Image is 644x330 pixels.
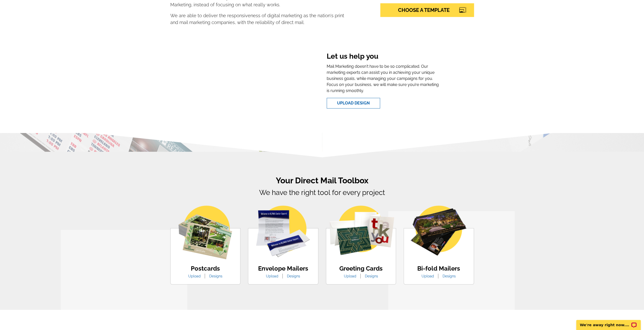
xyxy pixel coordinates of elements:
h2: Your Direct Mail Toolbox [170,176,474,185]
a: Designs [283,274,304,278]
a: Upload Design [327,98,380,108]
a: Upload [418,274,438,278]
iframe: LiveChat chat widget [573,314,644,330]
p: Mail Marketing doesn't have to be so complicated. Our marketing experts can assist you in achievi... [327,63,440,94]
a: Upload [184,274,204,278]
p: We are able to deliver the responsiveness of digital marketing as the nation's print and mail mar... [170,12,344,26]
a: Designs [361,274,382,278]
a: Upload [262,274,282,278]
h4: Postcards [184,265,226,272]
a: CHOOSE A TEMPLATE [380,3,474,17]
img: postcards.png [178,206,232,259]
h4: Envelope Mailers [258,265,308,272]
h4: Bi-fold Mailers [417,265,460,272]
img: bio-fold-mailer.png [410,206,467,256]
a: Designs [439,274,460,278]
h3: Let us help you [327,52,440,62]
img: envelope-mailer.png [256,206,310,257]
a: Upload [340,274,360,278]
iframe: Welcome To expresscopy [204,48,311,113]
p: We have the right tool for every project [170,187,474,212]
img: greeting-cards.png [327,206,394,255]
a: Designs [205,274,226,278]
h4: Greeting Cards [339,265,383,272]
